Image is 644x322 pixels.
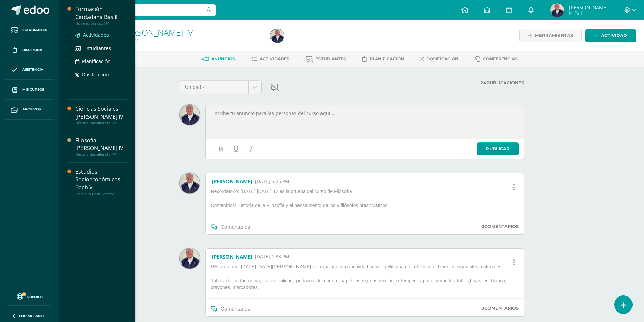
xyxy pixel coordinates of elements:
span: Archivos [22,107,41,112]
label: Comentarios [481,224,519,229]
h1: Filosofía Bach IV [85,28,262,37]
span: Estudiantes [22,27,47,33]
a: Dosificación [75,71,127,78]
a: Archivos [5,100,54,120]
strong: 0 [481,224,484,229]
span: [DATE] 5:25 PM [255,178,289,185]
p: Contenidos: HIstoria de la Filosofía y el pensamiento de los 9 filósofos presocráticos. [208,202,404,211]
span: Dosificación [82,71,109,78]
img: 8a9643c1d9fe29367a6b5a0e38b41c38.png [180,248,200,269]
a: Conferencias [475,54,518,65]
img: 4400bde977c2ef3c8e0f06f5677fdb30.png [270,29,284,43]
span: Mi Perfil [569,10,608,16]
div: Estudios Socioeconómicos Bach V [75,168,127,191]
a: [PERSON_NAME] [212,253,252,260]
span: Comentarios [221,224,250,230]
a: Soporte [8,292,51,301]
a: Anuncios [202,54,235,65]
div: Onceavo Bachillerato "A" [75,192,127,196]
span: Estudiantes [315,56,346,61]
a: Dosificación [420,54,458,65]
span: Estudiantes [84,45,111,51]
img: 4400bde977c2ef3c8e0f06f5677fdb30.png [550,3,564,17]
a: Actividades [75,31,127,39]
a: Herramientas [519,29,582,42]
p: REcordatorio: [DATE] [DATE][PERSON_NAME] se trabajará la manualidad sobre la Hisotria de la Filos... [208,264,521,272]
span: [DATE] 1:33 PM [255,253,289,260]
strong: 0 [481,306,484,311]
span: Mis cursos [22,87,44,92]
a: Planificación [362,54,404,65]
div: Décimo Bachillerato 'A' [85,37,262,44]
span: [PERSON_NAME] [569,4,608,11]
div: Noveno Básicos "A" [75,21,127,26]
a: Filosofía [PERSON_NAME] IVDécimo Bachillerato "A" [75,137,127,157]
a: Formación Ciudadana Bas IIINoveno Básicos "A" [75,5,127,26]
p: Tubos de cartón,goma, tijeras, silicón, pedazos de cartón, papel lustre,construcción o temperas p... [208,278,521,293]
span: Disciplina [22,47,42,53]
a: Estudiantes [5,20,54,40]
label: Comentarios [481,306,519,311]
a: Planificación [75,57,127,65]
p: Recordatorio: [DATE] [DATE] 12 es la prueba del curso de Filosofía [208,188,404,197]
label: Publicaciones [325,80,524,85]
span: Planificación [82,58,111,65]
div: Filosofía [PERSON_NAME] IV [75,137,127,152]
strong: 24 [481,80,486,85]
span: Cerrar panel [19,313,45,318]
a: Disciplina [5,40,54,60]
span: Anuncios [211,56,235,61]
div: Formación Ciudadana Bas III [75,5,127,21]
a: Estudios Socioeconómicos Bach VOnceavo Bachillerato "A" [75,168,127,196]
span: Asistencia [22,67,43,72]
span: Dosificación [426,56,458,61]
span: Comentarios [221,306,250,312]
div: Ciencias Sociales [PERSON_NAME] IV [75,105,127,121]
a: Publicar [477,142,519,155]
a: Actividades [251,54,289,65]
span: Actividades [260,56,289,61]
img: 8a9643c1d9fe29367a6b5a0e38b41c38.png [180,105,200,125]
a: Unidad 4 [180,81,261,94]
a: Asistencia [5,60,54,80]
a: Actividad [585,29,636,42]
span: Conferencias [483,56,518,61]
a: [PERSON_NAME] [212,178,252,185]
img: 8a9643c1d9fe29367a6b5a0e38b41c38.png [180,173,200,193]
input: Busca un usuario... [64,4,216,16]
a: Estudiantes [75,44,127,52]
span: Unidad 4 [185,81,243,94]
span: Actividad [601,29,627,42]
span: Actividades [83,32,109,38]
span: Planificación [369,56,404,61]
a: Ciencias Sociales [PERSON_NAME] IVDécimo Bachillerato "A" [75,105,127,125]
span: Soporte [27,294,43,299]
a: Filosofía [PERSON_NAME] IV [85,27,193,38]
a: Mis cursos [5,80,54,100]
a: Estudiantes [306,54,346,65]
div: Décimo Bachillerato "A" [75,152,127,157]
div: Décimo Bachillerato "A" [75,121,127,125]
span: Herramientas [535,29,573,42]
